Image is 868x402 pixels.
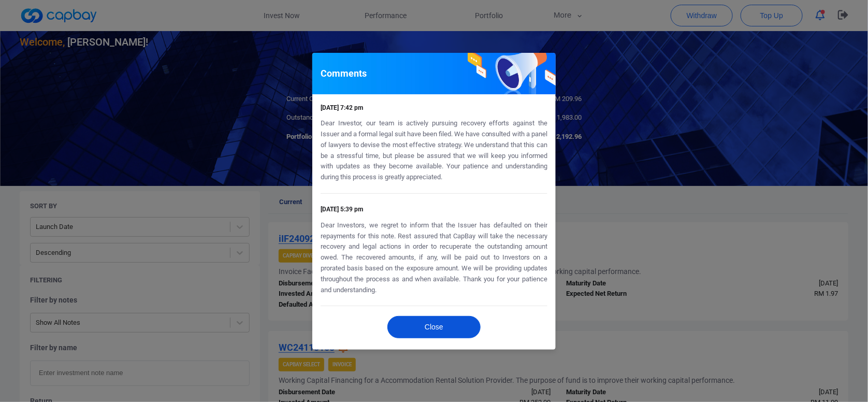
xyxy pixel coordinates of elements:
h5: Comments [321,67,367,80]
p: Dear Investor, our team is actively pursuing recovery efforts against the Issuer and a formal leg... [321,118,547,183]
p: Dear Investors, we regret to inform that the Issuer has defaulted on their repayments for this no... [321,220,547,296]
span: [DATE] 7:42 pm [321,104,363,111]
button: Close [387,316,481,338]
span: [DATE] 5:39 pm [321,206,363,213]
